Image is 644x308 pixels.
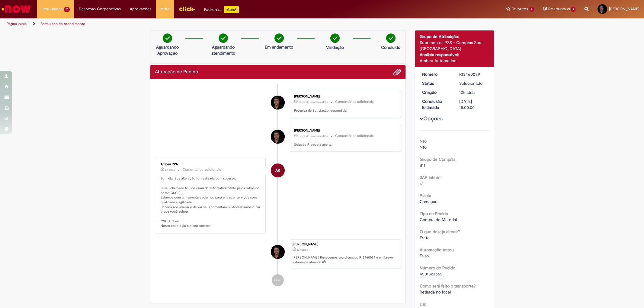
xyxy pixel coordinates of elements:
div: Weldon Santos Barreto [271,96,285,110]
div: [PERSON_NAME] [293,243,398,246]
b: Como será feito o transporte? [420,283,476,289]
img: click_logo_yellow_360x200.png [179,4,195,13]
p: Validação [326,44,344,50]
span: 4501323662 [420,271,442,277]
div: [DATE] 15:00:00 [459,98,487,110]
div: Ambev RPA [271,164,285,177]
a: Formulário de Atendimento [40,21,85,26]
div: [PERSON_NAME] [294,129,395,132]
span: [PERSON_NAME] [609,6,639,11]
b: SAP Interim [420,175,442,180]
div: Ambev Automation [420,58,489,64]
span: 17 [64,7,70,12]
time: 29/08/2025 08:09:12 [165,168,175,172]
span: 12h atrás [459,90,475,95]
time: 28/08/2025 21:42:18 [459,90,475,95]
button: Adicionar anexos [393,68,401,76]
b: Automação tratou [420,247,454,252]
b: Tipo de Pedido [420,211,448,216]
b: De: [420,301,426,307]
div: Grupo de Atribuição: [420,33,489,40]
p: Aguardando Aprovação [153,44,182,56]
div: Suprimentos PSS - Compras Spot [GEOGRAPHIC_DATA] [420,40,489,52]
p: Pesquisa de Satisfação respondida! [294,108,395,113]
p: Concluído [381,44,400,50]
img: check-circle-green.png [330,33,340,43]
h2: Alteração de Pedido Histórico de tíquete [155,69,198,75]
div: Solucionado [459,80,487,86]
img: check-circle-green.png [219,33,228,43]
span: Compra de Material [420,217,457,222]
span: Camaçari [420,199,437,204]
dt: Criação [418,89,455,95]
span: 12h atrás [297,248,308,252]
ul: Trilhas de página [5,18,425,30]
span: cerca de uma hora atrás [299,100,328,104]
small: Comentários adicionais [182,167,221,172]
img: check-circle-green.png [163,33,172,43]
span: Retirada no local [420,289,451,295]
span: 1 [571,7,575,12]
small: Comentários adicionais [335,133,374,138]
div: Weldon Santos Barreto [271,245,285,259]
p: Aguardando atendimento [209,44,238,56]
ul: Histórico de tíquete [155,84,401,292]
img: check-circle-green.png [274,33,284,43]
div: Analista responsável: [420,52,489,58]
small: Comentários adicionais [335,99,374,104]
div: [PERSON_NAME] [294,95,395,98]
b: Grupo de Compras [420,157,455,162]
div: Weldon Santos Barreto [271,130,285,144]
img: check-circle-green.png [386,33,396,43]
p: [PERSON_NAME]! Recebemos seu chamado R13460099 e em breve estaremos atuando. [293,255,398,265]
div: R13460099 [459,71,487,77]
span: Falso [420,253,429,259]
p: Em andamento [265,44,293,50]
a: Página inicial [7,21,27,26]
p: Bom dia! Sua alteração foi realizada com sucesso. O seu chamado foi solucionado automaticamente p... [161,176,261,228]
b: Planta [420,193,431,198]
time: 29/08/2025 08:52:54 [299,100,328,104]
b: N10 [420,138,427,144]
span: N10 [420,144,427,150]
span: Requisições [41,6,62,12]
dt: Status [418,80,455,86]
div: 28/08/2025 21:42:18 [459,89,487,95]
span: cerca de uma hora atrás [299,134,328,138]
p: +GenAi [224,6,239,13]
b: O que deseja alterar? [420,229,460,234]
span: s4 [420,181,424,186]
span: Aprovações [130,6,151,12]
dt: Número [418,71,455,77]
dt: Conclusão Estimada [418,98,455,110]
li: Weldon Santos Barreto [155,239,401,268]
span: Rascunhos [548,6,570,12]
img: ServiceNow [1,3,32,15]
time: 29/08/2025 08:52:42 [299,134,328,138]
span: Despesas Corporativas [79,6,121,12]
span: More [160,6,170,12]
span: 2h atrás [165,168,175,172]
p: Solução Proposta aceita. [294,142,395,147]
span: AR [275,163,280,178]
a: Rascunhos [543,6,575,12]
div: Padroniza [204,6,239,13]
div: Ambev RPA [161,163,261,166]
span: Frete [420,235,430,240]
span: B11 [420,163,425,168]
span: 2 [529,7,534,12]
b: Número do Pedido [420,265,455,271]
span: Favoritos [511,6,528,12]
